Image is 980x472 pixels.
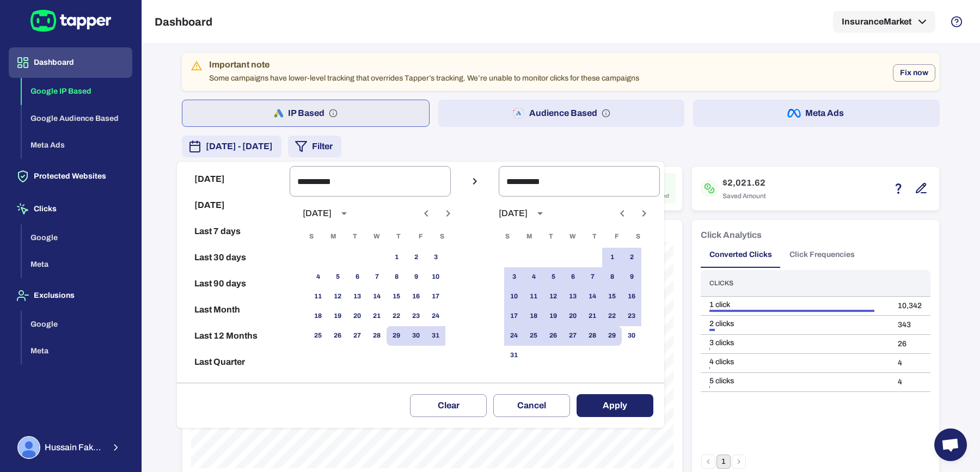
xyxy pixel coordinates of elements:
[387,307,406,326] button: 22
[367,267,387,287] button: 7
[181,323,285,349] button: Last 12 Months
[328,267,347,287] button: 5
[308,267,328,287] button: 4
[498,226,517,248] span: Sunday
[541,226,561,248] span: Tuesday
[519,226,539,248] span: Monday
[563,287,583,307] button: 13
[602,326,622,346] button: 29
[524,287,543,307] button: 11
[426,326,445,346] button: 31
[347,287,367,307] button: 13
[410,394,487,417] button: Clear
[622,267,641,287] button: 9
[499,208,528,219] div: [DATE]
[426,287,445,307] button: 17
[583,267,602,287] button: 7
[635,204,653,223] button: Next month
[583,287,602,307] button: 14
[504,307,524,326] button: 17
[602,287,622,307] button: 15
[563,226,583,248] span: Wednesday
[328,307,347,326] button: 19
[622,307,641,326] button: 23
[367,226,387,248] span: Wednesday
[524,307,543,326] button: 18
[181,271,285,297] button: Last 90 days
[524,267,543,287] button: 4
[585,226,604,248] span: Thursday
[345,226,365,248] span: Tuesday
[602,307,622,326] button: 22
[328,287,347,307] button: 12
[406,248,426,267] button: 2
[406,326,426,346] button: 30
[181,166,285,192] button: [DATE]
[302,226,321,248] span: Sunday
[181,297,285,323] button: Last Month
[308,326,328,346] button: 25
[387,287,406,307] button: 15
[308,307,328,326] button: 18
[411,226,430,248] span: Friday
[504,346,524,365] button: 31
[563,307,583,326] button: 20
[934,428,967,461] a: Open chat
[563,267,583,287] button: 6
[328,326,347,346] button: 26
[543,287,563,307] button: 12
[583,326,602,346] button: 28
[607,226,626,248] span: Friday
[543,326,563,346] button: 26
[181,375,285,401] button: Reset
[406,287,426,307] button: 16
[432,226,452,248] span: Saturday
[439,204,457,223] button: Next month
[577,394,653,417] button: Apply
[367,307,387,326] button: 21
[504,326,524,346] button: 24
[335,204,353,223] button: calendar view is open, switch to year view
[531,204,549,223] button: calendar view is open, switch to year view
[181,192,285,218] button: [DATE]
[308,287,328,307] button: 11
[602,248,622,267] button: 1
[417,204,436,223] button: Previous month
[622,248,641,267] button: 2
[387,267,406,287] button: 8
[613,204,632,223] button: Previous month
[602,267,622,287] button: 8
[347,326,367,346] button: 27
[426,248,445,267] button: 3
[181,218,285,244] button: Last 7 days
[583,307,602,326] button: 21
[181,349,285,375] button: Last Quarter
[347,307,367,326] button: 20
[367,326,387,346] button: 28
[406,307,426,326] button: 23
[543,267,563,287] button: 5
[181,244,285,271] button: Last 30 days
[389,226,408,248] span: Thursday
[387,248,406,267] button: 1
[347,267,367,287] button: 6
[622,287,641,307] button: 16
[628,226,648,248] span: Saturday
[303,208,332,219] div: [DATE]
[524,326,543,346] button: 25
[367,287,387,307] button: 14
[426,307,445,326] button: 24
[323,226,343,248] span: Monday
[426,267,445,287] button: 10
[563,326,583,346] button: 27
[504,287,524,307] button: 10
[504,267,524,287] button: 3
[406,267,426,287] button: 9
[387,326,406,346] button: 29
[493,394,570,417] button: Cancel
[543,307,563,326] button: 19
[622,326,641,346] button: 30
